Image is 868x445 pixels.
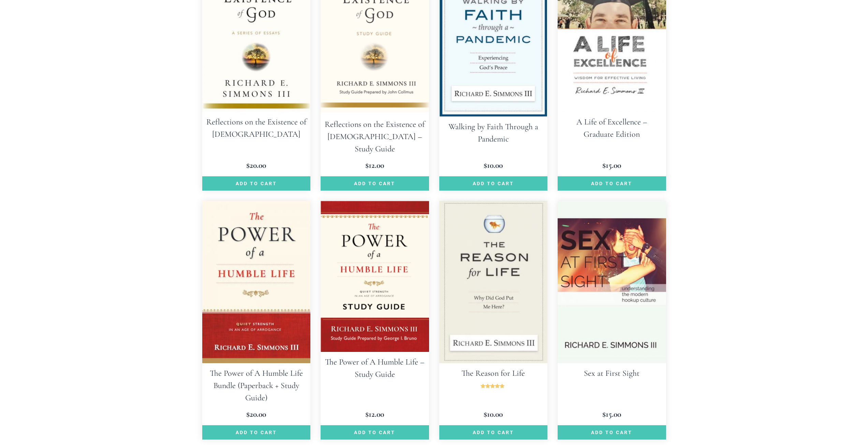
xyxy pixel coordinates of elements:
div: Rated 5.00 out of 5 [481,384,506,388]
span: $ [365,160,369,170]
bdi: 15.00 [602,409,621,419]
a: The Power of A Humble Life – Study Guide $12.00 [321,201,429,420]
bdi: 10.00 [484,160,503,170]
a: The Power of A Humble Life Bundle (Paperback + Study Guide) $20.00 [202,201,311,420]
h2: Reflections on the Existence of [DEMOGRAPHIC_DATA] [202,112,311,145]
a: Add to cart: “The Power of A Humble Life - Study Guide” [321,425,429,440]
span: Rated out of 5 [481,384,506,405]
a: Add to cart: “The Reason for Life” [439,425,548,440]
a: Sex at First Sight $15.00 [558,201,666,420]
h2: Sex at First Sight [558,363,666,384]
span: $ [484,160,487,170]
a: Add to cart: “A Life of Excellence - Graduate Edition” [558,176,666,191]
h2: The Power of A Humble Life Bundle (Paperback + Study Guide) [202,363,311,408]
a: Add to cart: “Sex at First Sight” [558,425,666,440]
img: The Reason for Life [439,201,548,363]
h2: Reflections on the Existence of [DEMOGRAPHIC_DATA] – Study Guide [321,114,429,159]
span: $ [246,409,250,419]
a: The Reason for LifeRated 5.00 out of 5 $10.00 [439,201,548,420]
a: Add to cart: “Walking by Faith Through a Pandemic” [439,176,548,191]
a: Add to cart: “The Power of A Humble Life Bundle (Paperback + Study Guide)” [202,425,311,440]
img: The Power of A Humble Life - Study Guide [321,201,429,352]
h2: Walking by Faith Through a Pandemic [439,117,548,149]
h2: The Power of A Humble Life – Study Guide [321,352,429,385]
span: $ [602,160,606,170]
a: Add to cart: “Reflections on the Existence of God - Study Guide” [321,176,429,191]
a: Add to cart: “Reflections on the Existence of God” [202,176,311,191]
bdi: 20.00 [246,160,266,170]
span: $ [602,409,606,419]
span: $ [484,409,487,419]
span: $ [365,409,369,419]
bdi: 12.00 [365,160,384,170]
h2: The Reason for Life [439,363,548,384]
bdi: 12.00 [365,409,384,419]
img: The Power of A Humble Life Bundle (Paperback + Study Guide) [202,201,311,363]
h2: A Life of Excellence – Graduate Edition [558,112,666,145]
bdi: 20.00 [246,409,266,419]
img: Sex at First Sight [558,201,666,363]
bdi: 10.00 [484,409,503,419]
bdi: 15.00 [602,160,621,170]
span: $ [246,160,250,170]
